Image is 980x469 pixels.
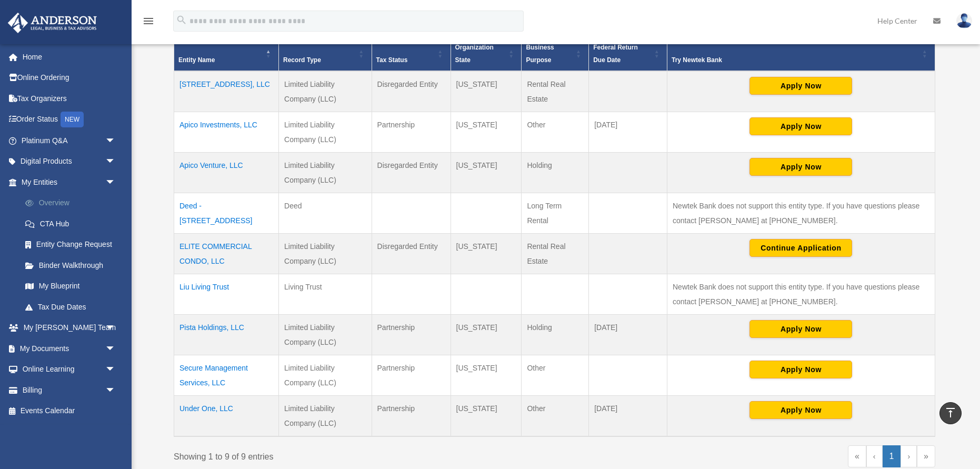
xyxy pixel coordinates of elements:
[174,71,279,112] td: [STREET_ADDRESS], LLC
[174,315,279,355] td: Pista Holdings, LLC
[105,151,126,173] span: arrow_drop_down
[901,445,917,467] a: Next
[589,112,667,153] td: [DATE]
[749,320,852,338] button: Apply Now
[451,315,522,355] td: [US_STATE]
[7,359,132,380] a: Online Learningarrow_drop_down
[7,88,132,109] a: Tax Organizers
[15,276,132,297] a: My Blueprint
[105,130,126,152] span: arrow_drop_down
[522,71,589,112] td: Rental Real Estate
[174,445,547,464] div: Showing 1 to 9 of 9 entries
[174,37,279,72] th: Entity Name: Activate to invert sorting
[749,239,852,257] button: Continue Application
[7,130,132,151] a: Platinum Q&Aarrow_drop_down
[848,445,866,467] a: First
[451,234,522,274] td: [US_STATE]
[7,338,132,359] a: My Documentsarrow_drop_down
[667,37,935,72] th: Try Newtek Bank : Activate to sort
[522,234,589,274] td: Rental Real Estate
[174,153,279,193] td: Apico Venture, LLC
[944,406,957,419] i: vertical_align_top
[5,13,100,33] img: Anderson Advisors Platinum Portal
[7,380,132,401] a: Billingarrow_drop_down
[522,193,589,234] td: Long Term Rental
[589,37,667,72] th: Federal Return Due Date: Activate to sort
[372,37,451,72] th: Tax Status: Activate to sort
[749,158,852,176] button: Apply Now
[279,274,372,315] td: Living Trust
[7,172,132,193] a: My Entitiesarrow_drop_down
[174,355,279,396] td: Secure Management Services, LLC
[61,112,84,127] div: NEW
[522,112,589,153] td: Other
[142,18,155,27] a: menu
[589,396,667,437] td: [DATE]
[372,396,451,437] td: Partnership
[372,355,451,396] td: Partnership
[142,15,155,27] i: menu
[279,315,372,355] td: Limited Liability Company (LLC)
[522,355,589,396] td: Other
[7,401,132,422] a: Events Calendar
[866,445,883,467] a: Previous
[279,234,372,274] td: Limited Liability Company (LLC)
[7,67,132,88] a: Online Ordering
[917,445,935,467] a: Last
[15,234,132,255] a: Entity Change Request
[176,14,187,26] i: search
[105,317,126,339] span: arrow_drop_down
[667,193,935,234] td: Newtek Bank does not support this entity type. If you have questions please contact [PERSON_NAME]...
[589,315,667,355] td: [DATE]
[672,54,919,66] div: Try Newtek Bank
[749,117,852,135] button: Apply Now
[372,112,451,153] td: Partnership
[174,234,279,274] td: ELITE COMMERCIAL CONDO, LLC
[15,296,132,317] a: Tax Due Dates
[522,153,589,193] td: Holding
[279,71,372,112] td: Limited Liability Company (LLC)
[174,274,279,315] td: Liu Living Trust
[105,172,126,193] span: arrow_drop_down
[279,355,372,396] td: Limited Liability Company (LLC)
[7,46,132,67] a: Home
[15,213,132,234] a: CTA Hub
[174,112,279,153] td: Apico Investments, LLC
[279,112,372,153] td: Limited Liability Company (LLC)
[451,153,522,193] td: [US_STATE]
[105,380,126,401] span: arrow_drop_down
[372,71,451,112] td: Disregarded Entity
[178,56,215,64] span: Entity Name
[279,193,372,234] td: Deed
[15,193,132,214] a: Overview
[451,71,522,112] td: [US_STATE]
[667,274,935,315] td: Newtek Bank does not support this entity type. If you have questions please contact [PERSON_NAME]...
[522,396,589,437] td: Other
[749,361,852,378] button: Apply Now
[522,315,589,355] td: Holding
[174,396,279,437] td: Under One, LLC
[749,77,852,95] button: Apply Now
[279,153,372,193] td: Limited Liability Company (LLC)
[939,402,962,424] a: vertical_align_top
[451,355,522,396] td: [US_STATE]
[283,56,321,64] span: Record Type
[883,445,901,467] a: 1
[279,37,372,72] th: Record Type: Activate to sort
[451,112,522,153] td: [US_STATE]
[105,359,126,381] span: arrow_drop_down
[279,396,372,437] td: Limited Liability Company (LLC)
[451,37,522,72] th: Organization State: Activate to sort
[7,151,132,172] a: Digital Productsarrow_drop_down
[372,315,451,355] td: Partnership
[522,37,589,72] th: Business Purpose: Activate to sort
[7,109,132,131] a: Order StatusNEW
[7,317,132,338] a: My [PERSON_NAME] Teamarrow_drop_down
[15,255,132,276] a: Binder Walkthrough
[749,401,852,419] button: Apply Now
[451,396,522,437] td: [US_STATE]
[372,234,451,274] td: Disregarded Entity
[105,338,126,360] span: arrow_drop_down
[376,56,408,64] span: Tax Status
